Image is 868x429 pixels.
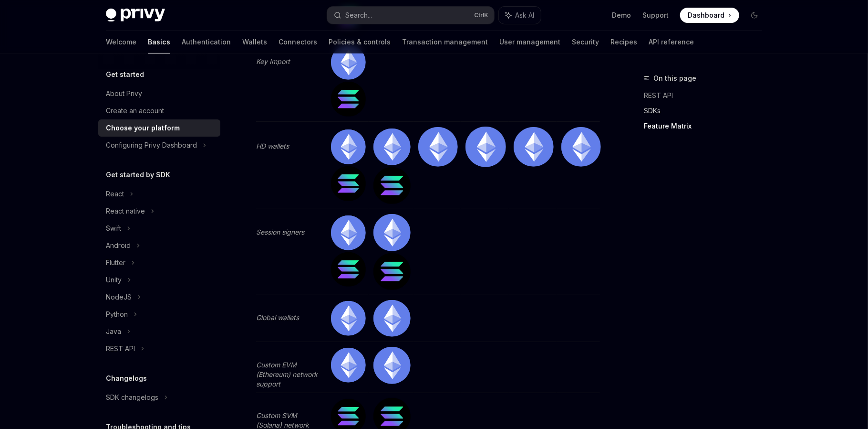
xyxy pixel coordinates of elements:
[106,309,128,320] div: Python
[612,11,631,20] a: Demo
[106,105,164,117] div: Create an account
[688,11,724,20] span: Dashboard
[106,343,135,354] div: REST API
[373,253,410,290] img: solana.png
[514,127,553,167] img: ethereum.png
[331,129,366,164] img: ethereum.png
[106,188,124,200] div: React
[106,392,158,403] div: SDK changelogs
[331,301,366,336] img: ethereum.png
[474,11,488,19] span: Ctrl K
[331,348,366,383] img: ethereum.png
[106,373,147,384] h5: Changelogs
[402,31,488,54] a: Transaction management
[106,31,136,54] a: Welcome
[256,313,299,322] em: Global wallets
[98,85,220,102] a: About Privy
[345,10,372,21] div: Search...
[653,73,696,84] span: On this page
[106,9,165,22] img: dark logo
[373,129,410,165] img: ethereum.png
[106,240,131,251] div: Android
[644,118,770,134] a: Feature Matrix
[106,274,122,286] div: Unity
[148,31,170,54] a: Basics
[256,361,318,388] em: Custom EVM (Ethereum) network support
[680,8,739,23] a: Dashboard
[499,31,560,54] a: User management
[106,122,180,134] div: Choose your platform
[331,45,366,80] img: ethereum.png
[106,169,170,181] h5: Get started by SDK
[515,11,534,20] span: Ask AI
[465,127,506,167] img: ethereum.png
[106,69,144,80] h5: Get started
[331,252,366,287] img: solana.png
[279,31,317,54] a: Connectors
[418,127,458,167] img: ethereum.png
[329,31,391,54] a: Policies & controls
[747,8,762,23] button: Toggle dark mode
[644,103,770,118] a: SDKs
[327,7,494,24] button: Search...CtrlK
[242,31,267,54] a: Wallets
[256,228,304,236] em: Session signers
[98,119,220,137] a: Choose your platform
[256,142,289,150] em: HD wallets
[331,82,366,117] img: solana.png
[373,347,410,384] img: ethereum.png
[98,102,220,119] a: Create an account
[373,167,410,204] img: solana.png
[642,11,669,20] a: Support
[644,88,770,103] a: REST API
[373,214,410,251] img: ethereum.png
[106,205,145,217] div: React native
[572,31,599,54] a: Security
[649,31,694,54] a: API reference
[256,57,290,65] em: Key Import
[331,215,366,250] img: ethereum.png
[106,291,132,303] div: NodeJS
[106,139,197,151] div: Configuring Privy Dashboard
[499,7,541,24] button: Ask AI
[331,166,366,201] img: solana.png
[610,31,637,54] a: Recipes
[373,300,410,337] img: ethereum.png
[182,31,231,54] a: Authentication
[106,223,121,234] div: Swift
[106,326,121,337] div: Java
[561,127,601,167] img: ethereum.png
[106,257,125,268] div: Flutter
[106,88,142,99] div: About Privy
